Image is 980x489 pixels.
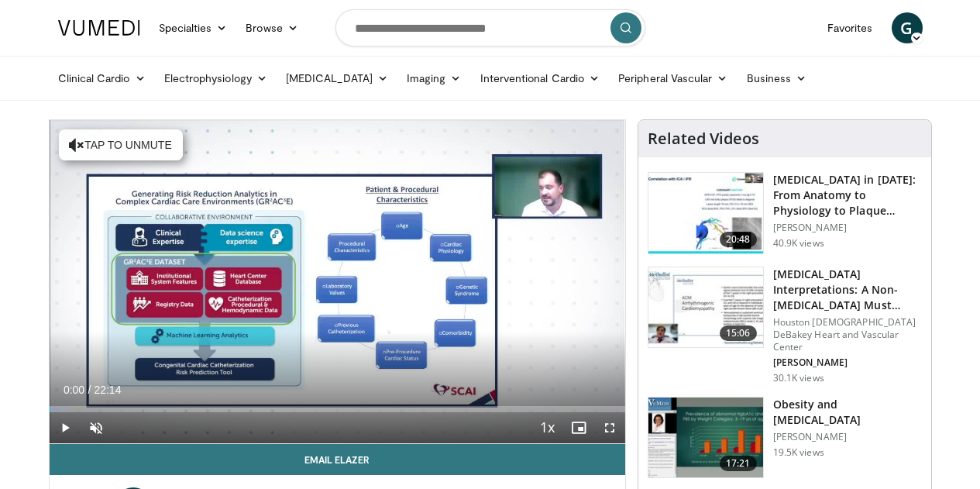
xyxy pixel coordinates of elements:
a: Email Elazer [50,444,625,475]
p: 19.5K views [773,446,824,459]
h3: [MEDICAL_DATA] Interpretations: A Non-[MEDICAL_DATA] Must Know [773,267,922,313]
a: Specialties [150,12,237,43]
button: Enable picture-in-picture mode [563,412,594,443]
p: 30.1K views [773,372,824,384]
button: Play [50,412,81,443]
a: Electrophysiology [155,63,277,94]
p: 40.9K views [773,237,824,250]
span: 17:21 [720,456,757,471]
p: Houston [DEMOGRAPHIC_DATA] DeBakey Heart and Vascular Center [773,316,922,353]
input: Search topics, interventions [335,9,645,46]
p: [PERSON_NAME] [773,431,922,443]
a: Business [738,63,817,94]
img: 59f69555-d13b-4130-aa79-5b0c1d5eebbb.150x105_q85_crop-smart_upscale.jpg [648,267,763,348]
a: 15:06 [MEDICAL_DATA] Interpretations: A Non-[MEDICAL_DATA] Must Know Houston [DEMOGRAPHIC_DATA] D... [648,267,922,384]
a: Favorites [818,12,882,43]
div: Progress Bar [50,406,625,412]
h3: Obesity and [MEDICAL_DATA] [773,397,922,428]
button: Playback Rate [532,412,563,443]
button: Tap to unmute [59,129,183,160]
a: Imaging [397,63,471,94]
a: Interventional Cardio [471,63,610,94]
img: VuMedi Logo [58,20,140,36]
button: Unmute [81,412,112,443]
a: [MEDICAL_DATA] [277,63,397,94]
h4: Related Videos [648,129,759,148]
span: 15:06 [720,325,757,341]
span: / [88,384,91,396]
a: Peripheral Vascular [609,63,737,94]
img: 0df8ca06-75ef-4873-806f-abcb553c84b6.150x105_q85_crop-smart_upscale.jpg [648,398,763,478]
a: Browse [236,12,308,43]
span: 20:48 [720,232,757,247]
span: 22:14 [94,384,121,396]
button: Fullscreen [594,412,625,443]
a: Clinical Cardio [49,63,155,94]
img: 823da73b-7a00-425d-bb7f-45c8b03b10c3.150x105_q85_crop-smart_upscale.jpg [648,173,763,253]
span: 0:00 [64,384,84,396]
p: [PERSON_NAME] [773,356,922,369]
a: G [892,12,923,43]
h3: [MEDICAL_DATA] in [DATE]: From Anatomy to Physiology to Plaque Burden and … [773,172,922,219]
p: [PERSON_NAME] [773,222,922,234]
a: 17:21 Obesity and [MEDICAL_DATA] [PERSON_NAME] 19.5K views [648,397,922,479]
a: 20:48 [MEDICAL_DATA] in [DATE]: From Anatomy to Physiology to Plaque Burden and … [PERSON_NAME] 4... [648,172,922,254]
video-js: Video Player [50,120,625,444]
